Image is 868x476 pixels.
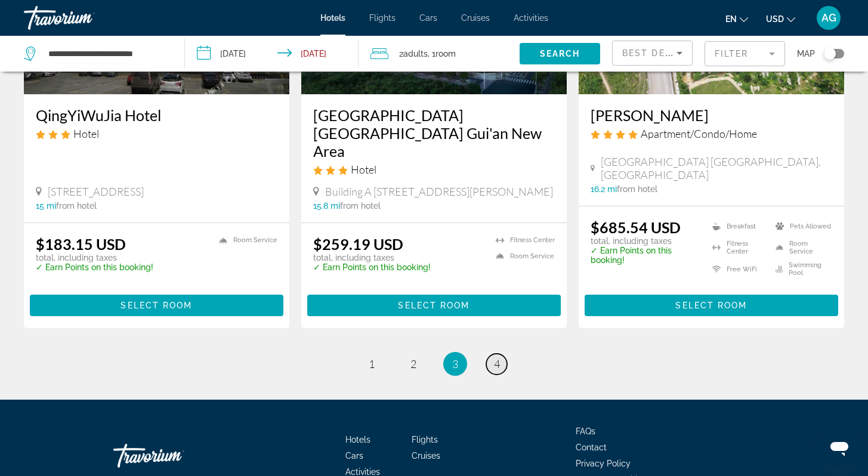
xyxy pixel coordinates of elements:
p: total, including taxes [313,253,431,262]
p: ✓ Earn Points on this booking! [36,262,153,272]
li: Breakfast [706,218,769,234]
span: [GEOGRAPHIC_DATA] [GEOGRAPHIC_DATA], [GEOGRAPHIC_DATA] [601,155,832,181]
button: Toggle map [815,48,844,59]
span: 15.8 mi [313,201,340,211]
a: Activities [514,13,548,23]
li: Fitness Center [490,235,555,245]
p: ✓ Earn Points on this booking! [591,246,697,265]
a: Select Room [307,298,561,311]
a: Flights [412,435,438,444]
p: total, including taxes [36,253,153,262]
a: Contact [576,443,607,452]
a: FAQs [576,426,595,436]
button: Search [520,43,600,64]
li: Room Service [213,235,277,245]
li: Pets Allowed [770,218,832,234]
span: , 1 [428,45,456,62]
li: Room Service [490,251,555,261]
span: from hotel [617,184,657,194]
nav: Pagination [24,352,844,376]
button: Change currency [766,10,795,27]
span: from hotel [56,201,97,211]
a: [PERSON_NAME] [591,106,832,124]
button: Filter [705,41,785,67]
button: Change language [725,10,748,27]
span: Select Room [121,301,192,310]
a: Travorium [24,2,143,33]
a: Cruises [461,13,490,23]
a: Cars [345,451,363,460]
span: 15 mi [36,201,56,211]
button: Check-in date: Sep 25, 2025 Check-out date: Sep 30, 2025 [185,36,358,72]
span: 3 [452,357,458,370]
ins: $685.54 USD [591,218,681,236]
a: Hotels [345,435,370,444]
ins: $183.15 USD [36,235,126,253]
span: 2 [399,45,428,62]
button: Select Room [585,295,838,316]
button: Travelers: 2 adults, 0 children [359,36,520,72]
span: Adults [403,49,428,58]
span: Room [435,49,456,58]
a: Cruises [412,451,440,460]
a: Privacy Policy [576,459,631,468]
span: Map [797,45,815,62]
span: 1 [369,357,375,370]
a: Select Room [30,298,283,311]
a: [GEOGRAPHIC_DATA] [GEOGRAPHIC_DATA] Gui'an New Area [313,106,555,160]
button: Select Room [307,295,561,316]
div: 3 star Hotel [313,163,555,176]
a: Cars [419,13,437,23]
div: 3 star Hotel [36,127,277,140]
span: from hotel [340,201,381,211]
span: [STREET_ADDRESS] [48,185,144,198]
span: 2 [410,357,416,370]
span: 4 [494,357,500,370]
a: Flights [369,13,396,23]
li: Swimming Pool [770,261,832,277]
li: Fitness Center [706,240,769,255]
span: Hotel [351,163,376,176]
mat-select: Sort by [622,46,682,60]
span: AG [821,12,836,24]
a: Select Room [585,298,838,311]
div: 4 star Apartment [591,127,832,140]
span: Select Room [675,301,747,310]
a: QingYiWuJia Hotel [36,106,277,124]
span: Best Deals [622,48,684,58]
span: en [725,14,737,24]
a: Hotels [320,13,345,23]
button: Select Room [30,295,283,316]
p: total, including taxes [591,236,697,246]
ins: $259.19 USD [313,235,403,253]
span: Select Room [398,301,469,310]
span: Search [540,49,580,58]
li: Room Service [770,240,832,255]
span: Hotel [73,127,99,140]
li: Free WiFi [706,261,769,277]
a: Travorium [113,438,233,474]
iframe: Button to launch messaging window [820,428,858,466]
span: USD [766,14,784,24]
span: Apartment/Condo/Home [641,127,757,140]
button: User Menu [813,5,844,30]
span: 16.2 mi [591,184,617,194]
span: Building A [STREET_ADDRESS][PERSON_NAME] [325,185,553,198]
p: ✓ Earn Points on this booking! [313,262,431,272]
